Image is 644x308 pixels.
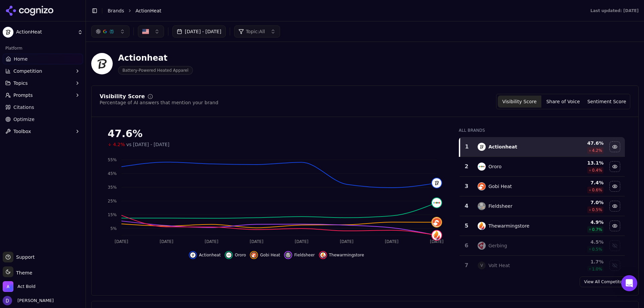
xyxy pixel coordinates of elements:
[478,242,486,250] img: gerbing
[592,247,602,252] span: 0.5 %
[16,29,75,35] span: ActionHeat
[585,96,629,108] button: Sentiment Score
[609,181,620,192] button: Hide gobi heat data
[13,104,34,111] span: Citations
[189,251,221,259] button: Hide actionheat data
[432,198,441,207] img: ororo
[13,80,28,86] span: Topics
[478,202,486,210] img: fieldsheer
[13,68,42,74] span: Competition
[108,8,124,13] a: Brands
[478,222,486,230] img: thewarmingstore
[205,239,218,244] tspan: [DATE]
[462,261,471,269] div: 7
[432,218,441,227] img: gobi heat
[108,171,117,176] tspan: 45%
[580,276,630,287] a: View All Competitors
[3,281,13,292] img: Act Bold
[118,66,193,75] span: Battery-Powered Heated Apparel
[100,99,218,106] div: Percentage of AI answers that mention your brand
[478,182,486,190] img: gobi heat
[136,7,161,14] span: ActionHeat
[13,92,33,99] span: Prompts
[498,96,541,108] button: Visibility Score
[3,43,83,54] div: Platform
[462,182,471,190] div: 3
[462,242,471,250] div: 6
[432,231,441,240] img: thewarmingstore
[592,187,602,193] span: 0.6 %
[235,252,246,258] span: Ororo
[190,252,196,258] img: actionheat
[294,252,315,258] span: Fieldsheer
[592,266,602,272] span: 1.0 %
[459,128,625,133] div: All Brands
[609,260,620,271] button: Show volt heat data
[460,236,625,256] tr: 6gerbingGerbing4.5%0.5%Show gerbing data
[460,216,625,236] tr: 5thewarmingstoreThewarmingstore4.9%0.7%Hide thewarmingstore data
[108,185,117,190] tspan: 35%
[15,298,54,304] span: [PERSON_NAME]
[3,54,83,64] a: Home
[462,202,471,210] div: 4
[560,179,603,186] div: 7.4 %
[609,141,620,152] button: Hide actionheat data
[609,240,620,251] button: Show gerbing data
[609,161,620,172] button: Hide ororo data
[250,251,280,259] button: Hide gobi heat data
[320,252,326,258] img: thewarmingstore
[340,239,354,244] tspan: [DATE]
[541,96,585,108] button: Share of Voice
[3,27,13,38] img: ActionHeat
[199,252,221,258] span: Actionheat
[319,251,364,259] button: Hide thewarmingstore data
[460,137,625,157] tr: 1actionheatActionheat47.6%4.2%Hide actionheat data
[115,239,128,244] tspan: [DATE]
[592,227,602,232] span: 0.7 %
[3,66,83,76] button: Competition
[118,53,193,63] div: Actionheat
[160,239,173,244] tspan: [DATE]
[126,141,170,148] span: vs [DATE] - [DATE]
[460,196,625,216] tr: 4fieldsheerFieldsheer7.0%0.5%Hide fieldsheer data
[609,201,620,211] button: Hide fieldsheer data
[108,7,577,14] nav: breadcrumb
[560,199,603,206] div: 7.0 %
[250,239,264,244] tspan: [DATE]
[91,53,113,74] img: ActionHeat
[460,157,625,177] tr: 2ororoOroro13.1%0.4%Hide ororo data
[113,141,125,148] span: 4.2%
[488,183,512,190] div: Gobi Heat
[592,168,602,173] span: 0.4 %
[13,116,35,123] span: Optimize
[462,222,471,230] div: 5
[560,160,603,166] div: 13.1 %
[488,262,510,269] div: Volt Heat
[488,242,507,249] div: Gerbing
[621,275,637,291] div: Open Intercom Messenger
[488,223,529,229] div: Thewarmingstore
[14,56,28,62] span: Home
[560,140,603,146] div: 47.6 %
[592,207,602,212] span: 0.5 %
[385,239,398,244] tspan: [DATE]
[13,128,31,135] span: Toolbox
[17,284,36,290] span: Act Bold
[478,163,486,171] img: ororo
[172,25,226,38] button: [DATE] - [DATE]
[560,258,603,265] div: 1.7 %
[462,163,471,171] div: 2
[3,296,54,305] button: Open user button
[488,163,501,170] div: Ororo
[3,296,12,305] img: David White
[463,143,471,151] div: 1
[609,221,620,231] button: Hide thewarmingstore data
[108,128,445,140] div: 47.6%
[560,219,603,226] div: 4.9 %
[246,28,265,35] span: Topic: All
[592,148,602,153] span: 4.2 %
[13,254,35,260] span: Support
[251,252,257,258] img: gobi heat
[260,252,280,258] span: Gobi Heat
[226,252,231,258] img: ororo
